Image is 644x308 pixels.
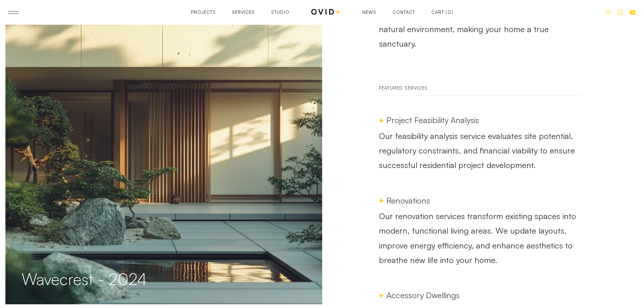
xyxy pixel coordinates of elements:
h2: Wavecrest - 2024 [22,270,147,288]
a: Services [232,10,255,15]
a: Open empty cart [431,10,453,15]
p: Our feasibility analysis service evaluates site potential, regulatory constraints, and financial ... [379,129,582,173]
h4: Accessory Dwellings [386,290,460,301]
h4: Renovations [386,195,430,207]
p: Our renovation services transform existing spaces into modern, functional living areas. We update... [379,209,582,267]
h4: Project Feasibility Analysis [386,115,479,126]
div: + [379,194,384,207]
a: Projects [191,10,216,15]
a: Contact [392,10,415,15]
div: ( [446,10,447,15]
div: 0 [448,10,451,15]
a: +Project Feasibility Analysis [379,112,582,129]
a: News [362,10,376,15]
a: Studio [271,10,289,15]
div: featured Services [379,85,582,92]
a: +Accessory Dwellings [379,287,582,304]
div: + [379,114,384,127]
div: + [379,289,384,302]
a: +Renovations [379,192,582,209]
div: Cart [431,10,444,15]
div: ) [452,10,453,15]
